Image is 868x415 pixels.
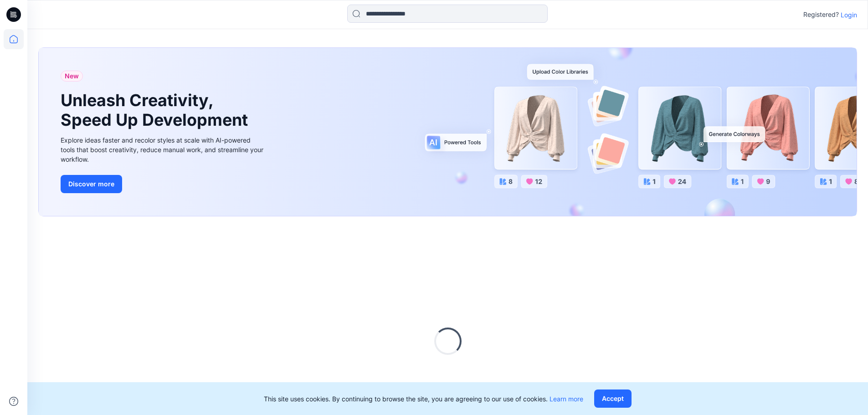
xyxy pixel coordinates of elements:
a: Discover more [61,175,266,193]
a: Learn more [550,395,583,403]
button: Discover more [61,175,122,193]
p: Login [841,10,857,20]
span: New [65,71,79,82]
p: Registered? [803,9,839,20]
h1: Unleash Creativity, Speed Up Development [61,91,252,130]
p: This site uses cookies. By continuing to browse the site, you are agreeing to our use of cookies. [264,394,583,404]
button: Accept [594,389,632,408]
div: Explore ideas faster and recolor styles at scale with AI-powered tools that boost creativity, red... [61,135,266,164]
